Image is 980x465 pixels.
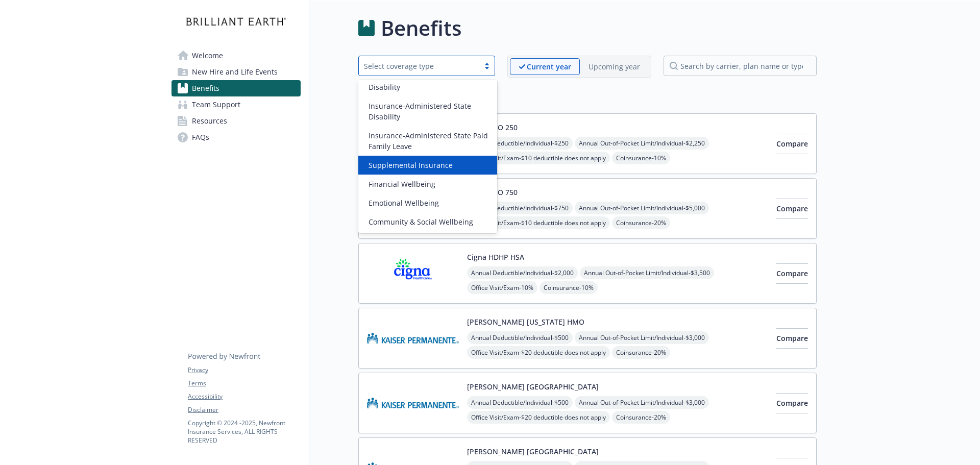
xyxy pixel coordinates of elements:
[369,101,491,122] span: Insurance-Administered State Disability
[467,316,584,327] button: [PERSON_NAME] [US_STATE] HMO
[575,331,709,344] span: Annual Out-of-Pocket Limit/Individual - $3,000
[369,216,473,227] span: Community & Social Wellbeing
[171,96,301,113] a: Team Support
[171,113,301,129] a: Resources
[369,179,435,189] span: Financial Wellbeing
[467,396,573,409] span: Annual Deductible/Individual - $500
[612,152,670,164] span: Coinsurance - 10%
[776,204,808,213] span: Compare
[192,80,219,96] span: Benefits
[171,129,301,145] a: FAQs
[467,331,573,344] span: Annual Deductible/Individual - $500
[188,365,300,375] a: Privacy
[580,266,714,279] span: Annual Out-of-Pocket Limit/Individual - $3,500
[467,137,573,150] span: Annual Deductible/Individual - $250
[467,266,578,279] span: Annual Deductible/Individual - $2,000
[776,139,808,149] span: Compare
[192,96,240,113] span: Team Support
[358,90,817,105] h2: Medical
[540,281,598,294] span: Coinsurance - 10%
[776,333,808,343] span: Compare
[776,199,808,219] button: Compare
[188,392,300,401] a: Accessibility
[776,328,808,349] button: Compare
[467,152,610,164] span: Office Visit/Exam - $10 deductible does not apply
[369,130,491,152] span: Insurance-Administered State Paid Family Leave
[467,216,610,229] span: Office Visit/Exam - $10 deductible does not apply
[192,113,227,129] span: Resources
[527,61,571,72] p: Current year
[467,346,610,359] span: Office Visit/Exam - $20 deductible does not apply
[192,129,209,145] span: FAQs
[575,202,709,214] span: Annual Out-of-Pocket Limit/Individual - $5,000
[776,134,808,154] button: Compare
[776,393,808,413] button: Compare
[192,47,223,64] span: Welcome
[171,80,301,96] a: Benefits
[171,64,301,80] a: New Hire and Life Events
[188,379,300,388] a: Terms
[171,47,301,64] a: Welcome
[612,346,670,359] span: Coinsurance - 20%
[467,381,599,392] button: [PERSON_NAME] [GEOGRAPHIC_DATA]
[369,82,400,92] span: Disability
[467,252,524,262] button: Cigna HDHP HSA
[367,381,459,425] img: Kaiser Permanente Insurance Company carrier logo
[467,281,537,294] span: Office Visit/Exam - 10%
[467,411,610,424] span: Office Visit/Exam - $20 deductible does not apply
[467,446,599,457] button: [PERSON_NAME] [GEOGRAPHIC_DATA]
[467,202,573,214] span: Annual Deductible/Individual - $750
[776,263,808,284] button: Compare
[612,216,670,229] span: Coinsurance - 20%
[575,396,709,409] span: Annual Out-of-Pocket Limit/Individual - $3,000
[188,405,300,414] a: Disclaimer
[367,316,459,360] img: Kaiser Permanente of Colorado carrier logo
[364,61,474,71] div: Select coverage type
[776,268,808,278] span: Compare
[776,398,808,408] span: Compare
[369,160,453,170] span: Supplemental Insurance
[188,419,300,445] p: Copyright © 2024 - 2025 , Newfront Insurance Services, ALL RIGHTS RESERVED
[367,252,459,295] img: CIGNA carrier logo
[664,56,817,76] input: search by carrier, plan name or type
[589,61,640,72] p: Upcoming year
[575,137,709,150] span: Annual Out-of-Pocket Limit/Individual - $2,250
[381,13,461,43] h1: Benefits
[612,411,670,424] span: Coinsurance - 20%
[369,198,439,208] span: Emotional Wellbeing
[192,64,278,80] span: New Hire and Life Events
